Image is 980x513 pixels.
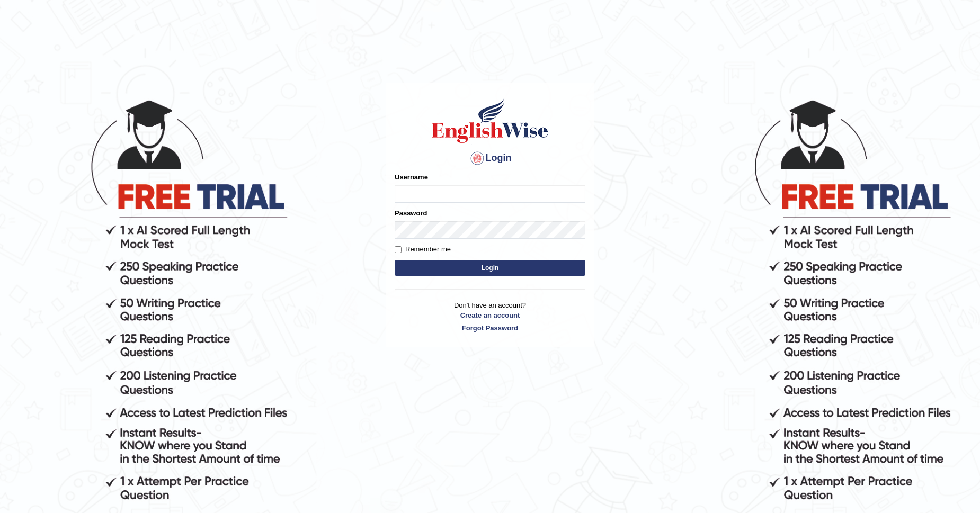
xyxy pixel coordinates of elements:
[395,208,427,218] label: Password
[395,150,585,167] h4: Login
[395,260,585,276] button: Login
[395,323,585,333] a: Forgot Password
[395,246,402,253] input: Remember me
[395,244,451,255] label: Remember me
[395,172,428,182] label: Username
[395,300,585,333] p: Don't have an account?
[430,97,550,145] img: Logo of English Wise sign in for intelligent practice with AI
[395,310,585,320] a: Create an account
